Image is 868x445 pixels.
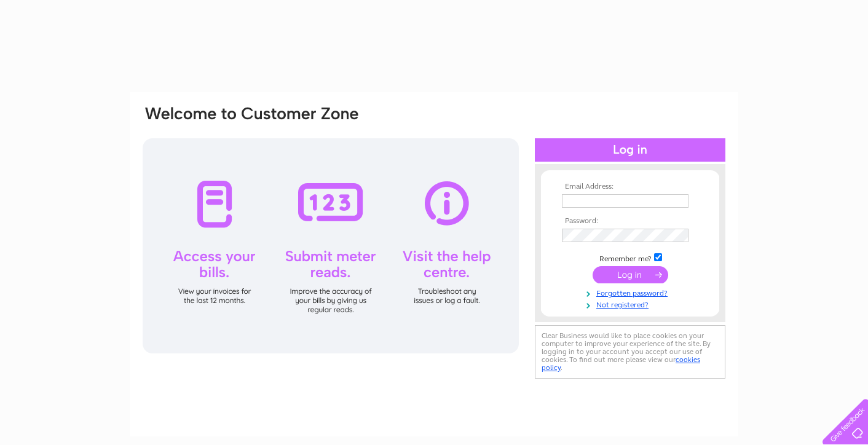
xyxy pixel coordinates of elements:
div: Clear Business would like to place cookies on your computer to improve your experience of the sit... [535,325,725,379]
a: Not registered? [562,298,701,310]
td: Remember me? [559,251,701,264]
a: Forgotten password? [562,286,701,298]
th: Email Address: [559,183,701,191]
th: Password: [559,217,701,226]
input: Submit [593,266,668,283]
a: cookies policy [542,355,700,372]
